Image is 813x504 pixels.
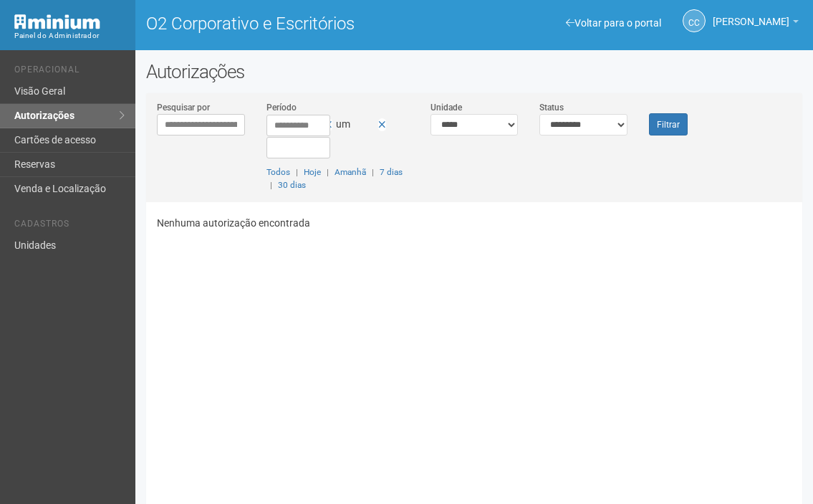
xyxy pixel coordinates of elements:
font: Cadastros [14,219,69,229]
font: um [336,118,350,130]
font: Status [539,103,564,113]
font: [PERSON_NAME] [713,16,789,27]
font: Nenhuma autorização encontrada [157,217,310,229]
font: Unidade [430,103,462,113]
font: Venda e Localização [14,183,106,194]
font: Filtrar [657,120,680,130]
font: Reservas [14,158,55,170]
font: | [296,167,298,177]
span: Camila Catarina Lima [713,2,789,27]
font: Pesquisar por [157,103,210,113]
a: Todos [266,167,290,177]
a: Hoje [304,167,321,177]
font: Autorizações [146,61,244,82]
img: Mínimo [14,14,100,29]
a: [PERSON_NAME] [713,18,799,29]
font: Voltar para o portal [574,17,661,29]
a: Amanhã [335,167,366,177]
font: Painel do Administrador [14,32,100,39]
button: Filtrar [649,113,688,135]
font: Autorizações [14,110,74,121]
font: CC [688,18,700,28]
font: Cartões de acesso [14,134,96,146]
font: | [270,180,272,190]
a: Voltar para o portal [566,17,661,29]
a: CC [683,9,706,32]
font: Operacional [14,65,80,75]
font: | [372,167,374,177]
font: Unidades [14,239,56,251]
font: | [327,167,329,177]
a: 7 dias [380,167,403,177]
font: O2 Corporativo e Escritórios [146,14,355,34]
font: Visão Geral [14,85,65,97]
a: 30 dias [278,180,306,190]
font: Período [266,103,297,113]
